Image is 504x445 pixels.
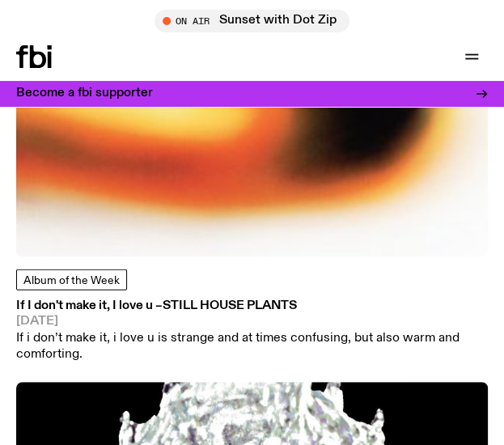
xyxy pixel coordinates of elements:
[155,10,349,32] button: On AirSunset with Dot Zip
[23,275,120,286] span: Album of the Week
[16,300,488,312] h3: If I don't make it, I love u –
[16,300,488,362] a: If I don't make it, I love u –Still House Plants[DATE]If i don’t make it, i love u is strange and...
[16,331,488,362] p: If i don’t make it, i love u is strange and at times confusing, but also warm and comforting.
[16,269,127,290] a: Album of the Week
[16,87,153,100] h3: Become a fbi supporter
[163,299,297,312] span: Still House Plants
[16,316,488,328] span: [DATE]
